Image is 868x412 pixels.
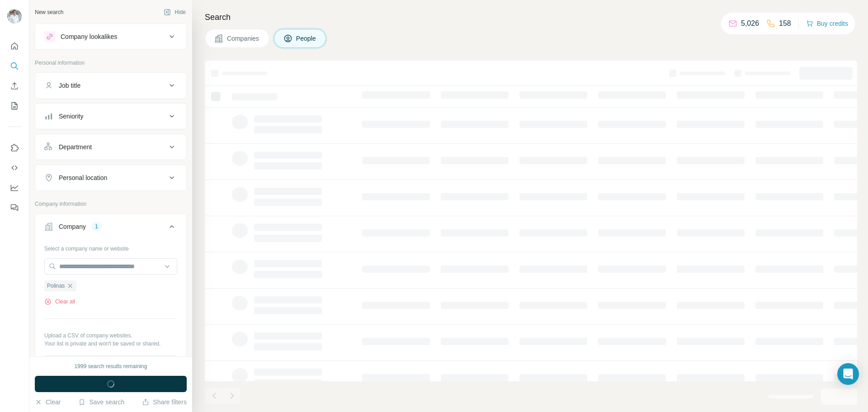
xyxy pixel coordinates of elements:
button: Buy credits [806,17,848,30]
p: Company information [35,200,187,208]
button: Upload a list of companies [44,355,177,371]
button: My lists [7,98,22,114]
button: Personal location [35,167,186,189]
p: 5,026 [741,18,759,29]
div: Seniority [59,112,83,121]
p: Your list is private and won't be saved or shared. [44,340,177,348]
h4: Search [205,11,857,24]
div: Personal location [59,173,107,182]
div: Company [59,222,86,231]
button: Search [7,58,22,74]
div: Select a company name or website [44,241,177,253]
span: Polinas [47,282,65,290]
p: Personal information [35,59,187,67]
button: Job title [35,75,186,96]
div: New search [35,8,63,16]
button: Use Surfe API [7,160,22,176]
button: Save search [78,398,124,407]
div: Open Intercom Messenger [837,363,859,385]
div: 1999 search results remaining [75,362,147,370]
p: Upload a CSV of company websites. [44,331,177,340]
button: Company lookalikes [35,26,186,47]
div: Department [59,142,92,152]
div: 1 [91,223,102,231]
button: Quick start [7,38,22,54]
button: Hide [157,5,192,19]
span: People [296,34,317,43]
div: Company lookalikes [61,32,117,41]
button: Enrich CSV [7,78,22,94]
button: Clear [35,398,61,407]
button: Use Surfe on LinkedIn [7,140,22,156]
button: Clear all [44,298,75,306]
button: Feedback [7,199,22,216]
img: Avatar [7,9,22,24]
button: Company1 [35,216,186,241]
button: Seniority [35,105,186,127]
button: Share filters [142,398,187,407]
button: Dashboard [7,180,22,196]
button: Department [35,136,186,158]
p: 158 [779,18,791,29]
span: Companies [227,34,260,43]
div: Job title [59,81,80,90]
